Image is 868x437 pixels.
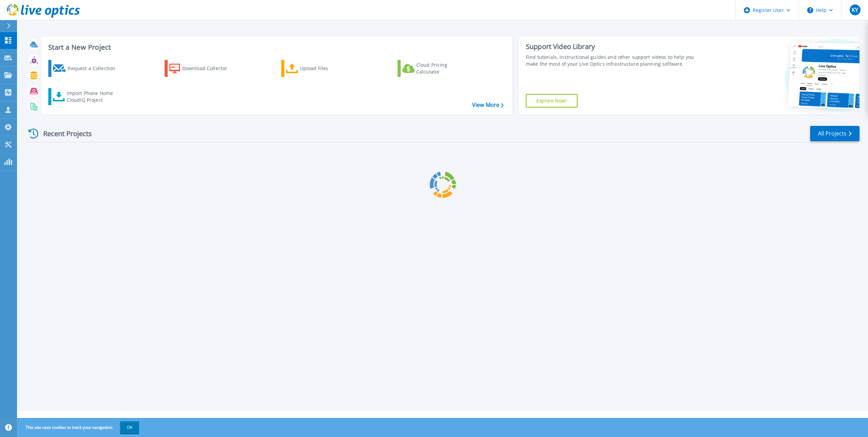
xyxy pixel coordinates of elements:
[281,60,357,77] a: Upload Files
[67,90,120,103] div: Import Phone Home CloudIQ Project
[19,421,139,434] span: This site uses cookies to track your navigation.
[300,62,354,75] div: Upload Files
[68,62,122,75] div: Request a Collection
[26,125,101,142] div: Recent Projects
[165,60,240,77] a: Download Collector
[810,126,859,141] a: All Projects
[852,7,858,13] span: KY
[182,62,237,75] div: Download Collector
[398,60,473,77] a: Cloud Pricing Calculator
[120,421,139,434] button: OK
[526,94,578,108] a: Explore Now!
[48,60,124,77] a: Request a Collection
[48,44,503,51] h3: Start a New Project
[526,42,702,51] div: Support Video Library
[472,102,504,108] a: View More
[416,62,471,75] div: Cloud Pricing Calculator
[526,54,702,67] div: Find tutorials, instructional guides and other support videos to help you make the most of your L...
